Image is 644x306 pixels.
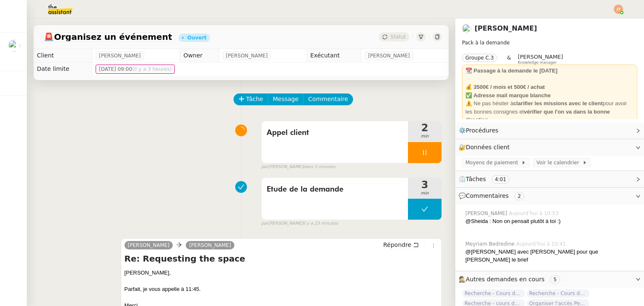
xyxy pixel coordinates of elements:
span: Recherche - Cours de tennis [462,289,525,298]
small: [PERSON_NAME] [261,163,335,171]
span: 🔐 [459,143,513,152]
span: [PERSON_NAME] [226,52,268,60]
strong: clarifier les missions avec le client [513,100,602,106]
div: Parfait, je vous appelle à 11:45. [125,285,438,293]
span: Organisez un événement [44,33,172,41]
div: [PERSON_NAME], [125,269,438,277]
nz-tag: 5 [550,275,560,284]
span: Pack à la demande [462,40,510,46]
span: Recherche - Cours de batterie pour enfant [527,289,589,298]
span: [PERSON_NAME] [465,210,509,217]
span: ⏲️ [459,176,517,182]
span: Etude de la demande [267,183,403,196]
nz-tag: 4:01 [491,175,509,184]
span: Voir le calendrier [536,158,582,167]
span: Commentaire [308,94,348,104]
div: ⚙️Procédures [455,122,644,139]
div: 🔐Données client [455,139,644,156]
span: Tâche [246,94,263,104]
span: [PERSON_NAME] [518,54,563,60]
nz-tag: 2 [514,192,525,200]
span: par [261,163,268,171]
td: Owner [180,49,219,62]
span: Tâches [466,176,486,182]
app-user-label: Knowledge manager [518,54,563,65]
span: Autres demandes en cours [466,276,545,283]
div: ⏲️Tâches 4:01 [455,171,644,187]
button: Message [268,93,304,105]
h4: Re: Requesting the space [125,253,438,265]
span: Données client [466,144,510,150]
div: @Sheida : Non on pensait plutôt à toi :) [465,217,637,226]
span: Message [273,94,299,104]
span: min [408,133,441,140]
span: [PERSON_NAME] [368,52,410,60]
span: Moyens de paiement [465,158,521,167]
span: Commentaires [466,192,509,199]
span: Knowledge manager [518,60,557,65]
div: 💬Commentaires 2 [455,188,644,204]
nz-tag: Groupe C.3 [462,54,497,62]
img: users%2FCpOvfnS35gVlFluOr45fH1Vsc9n2%2Favatar%2F1517393979221.jpeg [8,40,20,52]
span: [PERSON_NAME] [128,242,170,248]
span: Répondre [383,241,411,249]
span: Appel client [267,127,403,139]
button: Répondre [380,240,422,249]
div: ⚠️ Ne pas hésiter à pour avoir les bonnes consignes et [465,99,634,124]
span: 3 [408,180,441,190]
td: Client [34,49,92,62]
span: 💬 [459,192,527,199]
strong: 💰 3500€ / mois et 500€ / achat [465,84,545,90]
span: Statut [390,34,406,40]
strong: 📆 Passage à la demande le [DATE] [465,67,558,74]
span: Aujourd’hui à 10:41 [516,240,567,248]
span: min [408,190,441,197]
img: users%2FpftfpH3HWzRMeZpe6E7kXDgO5SJ3%2Favatar%2Fa3cc7090-f8ed-4df9-82e0-3c63ac65f9dd [462,24,471,33]
div: 🕵️Autres demandes en cours 5 [455,271,644,288]
span: [DATE] 09:00 [99,65,171,73]
span: Aujourd’hui à 10:53 [509,210,560,217]
span: Procédures [466,127,499,134]
span: & [507,54,511,65]
span: Meyriam Bedredine [465,240,516,248]
button: Tâche [234,93,268,105]
small: [PERSON_NAME] [261,220,338,227]
button: Commentaire [303,93,353,105]
span: 🕵️ [459,276,563,283]
span: par [261,220,268,227]
span: (il y a 3 heures) [132,66,171,72]
span: 2 [408,123,441,133]
img: svg [614,5,623,14]
strong: ✅ Adresse mail marque blanche [465,92,551,99]
span: [PERSON_NAME] [99,52,141,60]
span: 🚨 [44,32,54,42]
span: dans 3 minutes [303,163,335,171]
a: [PERSON_NAME] [186,241,234,249]
td: Date limite [34,62,92,76]
span: ⚙️ [459,126,502,135]
div: @[PERSON_NAME] avec [PERSON_NAME] pour que [PERSON_NAME] le brief [465,248,637,264]
td: Exécutant [306,49,361,62]
strong: vérifier que l'on va dans la bonne direction [465,109,610,123]
div: Ouvert [187,35,206,40]
a: [PERSON_NAME] [475,24,537,32]
span: il y a 23 minutes [303,220,338,227]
